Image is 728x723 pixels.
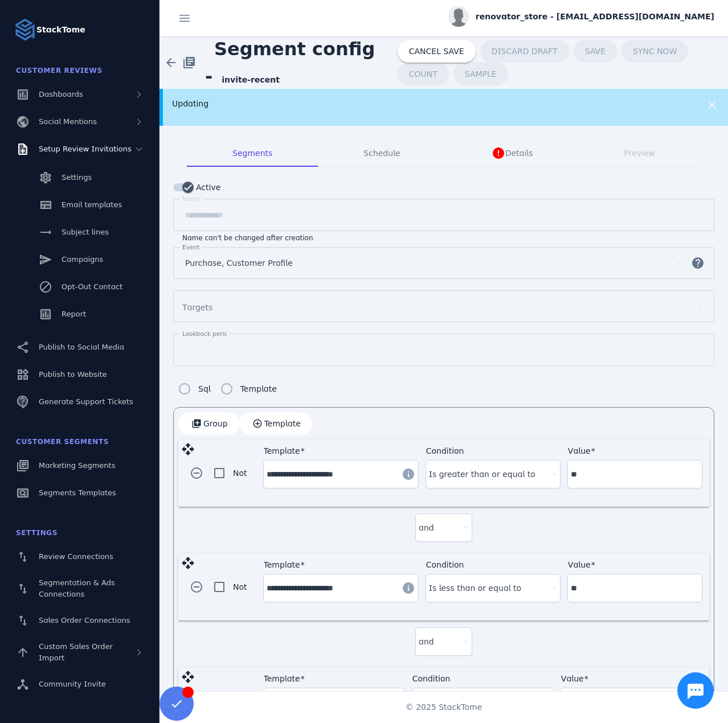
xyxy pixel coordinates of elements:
[182,231,313,243] mat-hint: Name can't be changed after creation
[39,680,106,688] span: Community Invite
[264,674,300,683] mat-label: Template
[402,581,415,595] mat-icon: info
[7,544,153,569] a: Review Connections
[182,244,203,250] mat-label: Events
[363,149,400,157] span: Schedule
[684,256,711,270] mat-icon: help
[419,521,434,535] span: and
[39,145,132,153] span: Setup Review Invitations
[62,310,86,318] span: Report
[448,6,714,27] button: renovator_store - [EMAIL_ADDRESS][DOMAIN_NAME]
[194,180,220,194] label: Active
[185,256,293,270] span: Purchase, Customer Profile
[203,420,228,428] span: Group
[7,274,153,299] a: Opt-Out Contact
[231,466,247,480] label: Not
[402,467,415,481] mat-icon: info
[36,24,85,36] strong: StackTome
[62,200,122,209] span: Email templates
[62,173,92,182] span: Settings
[182,303,212,312] mat-label: Targets
[39,488,116,497] span: Segments Templates
[39,616,130,625] span: Sales Order Connections
[14,18,36,41] img: Logo image
[429,581,522,595] span: Is less than or equal to
[39,578,115,598] span: Segmentation & Ads Connections
[7,480,153,506] a: Segments Templates
[264,560,300,569] mat-label: Template
[182,195,200,202] mat-label: Name
[182,330,232,337] mat-label: Lookback period
[429,467,535,481] span: Is greater than or equal to
[7,335,153,360] a: Publish to Social Media
[406,701,482,713] span: © 2025 StackTome
[492,146,533,160] span: Details
[264,446,300,455] mat-label: Template
[267,581,395,595] input: Template
[39,552,113,561] span: Review Connections
[39,370,107,379] span: Publish to Website
[39,461,115,470] span: Marketing Segments
[7,362,153,387] a: Publish to Website
[476,11,714,23] span: renovator_store - [EMAIL_ADDRESS][DOMAIN_NAME]
[7,453,153,478] a: Marketing Segments
[62,255,103,264] span: Campaigns
[412,674,451,683] mat-label: Condition
[419,635,434,648] span: and
[196,382,211,396] label: Sql
[178,412,239,435] button: Group
[173,199,714,243] mat-form-field: Segment name
[173,247,714,290] mat-form-field: Segment events
[448,6,469,27] img: profile.jpg
[62,228,109,236] span: Subject lines
[39,642,113,662] span: Custom Sales Order Import
[62,282,122,291] span: Opt-Out Contact
[16,67,103,75] span: Customer Reviews
[561,674,584,683] mat-label: Value
[231,580,247,594] label: Not
[16,529,58,537] span: Settings
[7,165,153,190] a: Settings
[173,377,277,400] mat-radio-group: Segment config type
[239,412,312,435] button: Template
[7,608,153,633] a: Sales Order Connections
[16,438,109,446] span: Customer Segments
[426,560,464,569] mat-label: Condition
[238,382,277,396] label: Template
[409,47,464,55] span: CANCEL SAVE
[7,672,153,697] a: Community Invite
[568,446,591,455] mat-label: Value
[492,146,505,160] mat-icon: error
[7,302,153,327] a: Report
[7,572,153,606] a: Segmentation & Ads Connections
[7,192,153,217] a: Email templates
[39,117,97,126] span: Social Mentions
[568,560,591,569] mat-label: Value
[39,343,124,351] span: Publish to Social Media
[7,220,153,245] a: Subject lines
[172,98,664,110] div: Updating
[182,56,196,69] mat-icon: library_books
[267,467,395,481] input: Template
[222,75,280,84] strong: invite-recent
[426,446,464,455] mat-label: Condition
[264,420,301,428] span: Template
[398,40,476,63] button: CANCEL SAVE
[7,247,153,272] a: Campaigns
[7,389,153,414] a: Generate Support Tickets
[232,149,272,157] span: Segments
[39,397,133,406] span: Generate Support Tickets
[39,90,83,98] span: Dashboards
[205,29,375,96] span: Segment config -
[173,290,714,334] mat-form-field: Segment targets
